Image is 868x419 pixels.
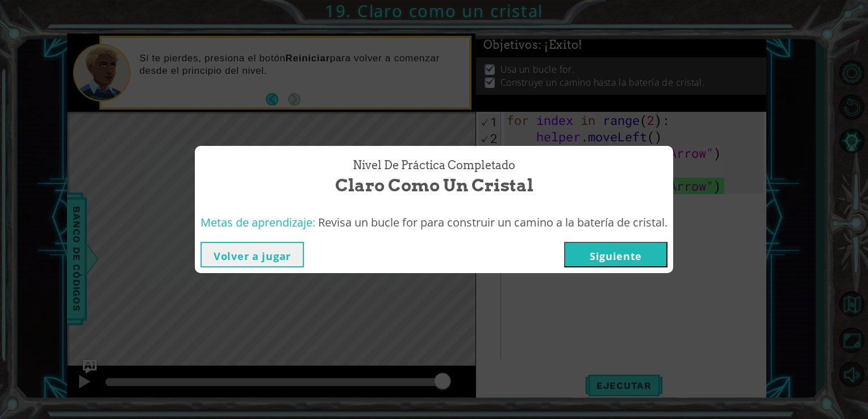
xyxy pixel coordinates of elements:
button: Volver a jugar [201,242,304,267]
span: Revisa un bucle for para construir un camino a la batería de cristal. [318,215,667,230]
button: Siguiente [564,242,667,267]
span: Claro como un cristal [335,173,533,198]
span: Nivel de práctica Completado [353,157,515,174]
span: Metas de aprendizaje: [201,215,315,230]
